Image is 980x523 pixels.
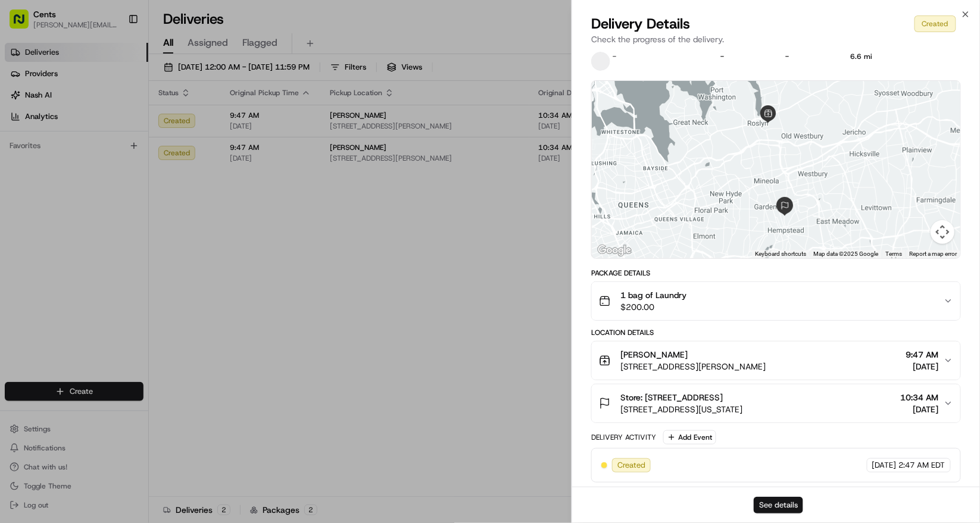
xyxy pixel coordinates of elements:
button: Store: [STREET_ADDRESS][STREET_ADDRESS][US_STATE]10:34 AM[DATE] [592,384,960,422]
span: 1 bag of Laundry [620,289,686,301]
span: [DATE] [872,460,897,471]
span: 10:34 AM [901,392,939,403]
span: Created [617,460,645,471]
img: 1736555255976-a54dd68f-1ca7-489b-9aae-adbdc363a1c4 [12,113,33,134]
div: Start new chat [54,113,195,125]
button: Keyboard shortcuts [755,250,806,258]
span: • [99,184,103,193]
span: [DATE] [901,403,939,415]
span: API Documentation [113,265,191,277]
div: 📗 [12,267,21,276]
span: Pylon [118,295,144,303]
a: Report a map error [909,250,957,257]
span: [STREET_ADDRESS][US_STATE] [620,403,742,415]
div: Location Details [591,328,961,337]
span: 9:47 AM [906,349,939,361]
img: 1732323095091-59ea418b-cfe3-43c8-9ae0-d0d06d6fd42c [25,113,46,134]
span: $200.00 [620,301,686,313]
a: 💻API Documentation [96,261,196,282]
div: Package Details [591,268,961,278]
img: 1736555255976-a54dd68f-1ca7-489b-9aae-adbdc363a1c4 [24,184,33,194]
button: 1 bag of Laundry$200.00 [592,282,960,320]
img: Google [595,243,634,258]
div: 6.6 mi [850,52,896,61]
img: Nash [12,11,36,35]
span: Store: [STREET_ADDRESS] [620,392,723,403]
div: Delivery Activity [591,433,656,442]
span: Delivery Details [591,14,690,33]
div: We're available if you need us! [54,125,164,134]
button: Start new chat [202,117,217,131]
a: Open this area in Google Maps (opens a new window) [595,243,634,258]
a: 📗Knowledge Base [7,261,96,282]
button: Add Event [663,430,716,444]
span: Knowledge Base [24,265,91,277]
span: [DATE] [105,184,130,193]
button: [PERSON_NAME][STREET_ADDRESS][PERSON_NAME]9:47 AM[DATE] [592,342,960,380]
a: Terms [885,250,902,257]
button: See details [754,497,803,513]
input: Clear [31,76,196,89]
span: - [613,52,616,61]
button: Map camera controls [931,220,954,244]
a: Powered byPylon [84,294,144,303]
span: [PERSON_NAME] [37,184,96,193]
div: - [786,52,832,61]
div: - [721,52,767,61]
img: Masood Aslam [12,173,31,192]
span: [DATE] [46,216,70,226]
button: See all [185,152,217,166]
span: [PERSON_NAME] [620,349,688,361]
span: 2:47 AM EDT [899,460,945,471]
span: Map data ©2025 Google [813,250,878,257]
p: Welcome 👋 [12,47,217,66]
span: [DATE] [906,361,939,372]
div: 💻 [101,267,110,276]
span: • [39,216,43,226]
div: Past conversations [12,154,80,164]
p: Check the progress of the delivery. [591,33,961,45]
span: [STREET_ADDRESS][PERSON_NAME] [620,361,766,372]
